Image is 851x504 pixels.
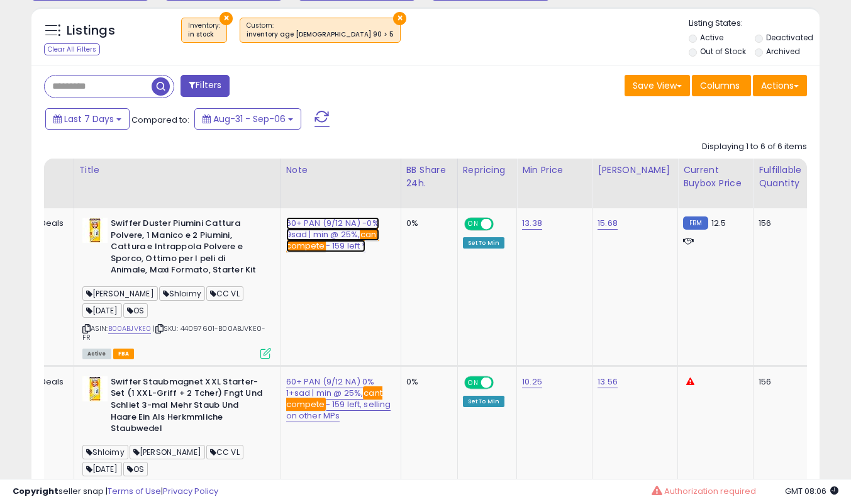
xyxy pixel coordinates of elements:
[598,376,618,388] a: 13.56
[766,46,800,57] label: Archived
[188,21,220,40] span: Inventory :
[711,217,726,229] span: 12.5
[13,486,218,498] div: seller snap | |
[491,377,511,388] span: OFF
[82,323,266,342] span: | SKU: 44097601-B00ABJVKE0-FR
[206,286,243,301] span: CC VL
[247,30,394,39] div: inventory age [DEMOGRAPHIC_DATA] 90 > 5
[702,141,807,153] div: Displaying 1 to 6 of 6 items
[64,113,114,125] span: Last 7 Days
[759,218,798,229] div: 156
[522,217,542,230] a: 13.38
[82,218,108,243] img: 41sesXn+X1L._SL40_.jpg
[522,376,542,388] a: 10.25
[286,217,379,252] a: 60+ PAN (9/12 NA) -0% 9sad | min @ 25%,cant compete- 159 left *
[491,219,511,230] span: OFF
[82,303,122,318] span: [DATE]
[692,75,751,96] button: Columns
[123,303,148,318] span: OS
[759,376,798,388] div: 156
[44,43,100,55] div: Clear All Filters
[82,445,128,459] span: Shloimy
[700,32,723,43] label: Active
[111,218,264,279] b: Swiffer Duster Piumini Cattura Polvere, 1 Manico e 2 Piumini, Cattura e Intrappola Polvere e Spor...
[759,164,802,190] div: Fulfillable Quantity
[108,323,152,334] a: B00ABJVKE0
[463,164,512,177] div: Repricing
[213,113,286,125] span: Aug-31 - Sep-06
[67,22,115,40] h5: Listings
[753,75,807,96] button: Actions
[625,75,690,96] button: Save View
[406,376,448,388] div: 0%
[45,108,130,130] button: Last 7 Days
[113,349,135,359] span: FBA
[82,376,108,401] img: 41C5KGg+tOL._SL40_.jpg
[286,376,391,423] a: 60+ PAN (9/12 NA) 0% 1+sad | min @ 25%,cant compete- 159 left, selling on other MPs
[82,349,111,359] span: All listings currently available for purchase on Amazon
[79,164,275,177] div: Title
[700,46,746,57] label: Out of Stock
[766,32,813,43] label: Deactivated
[159,286,205,301] span: Shloimy
[131,114,189,126] span: Compared to:
[163,485,218,497] a: Privacy Policy
[465,377,481,388] span: ON
[82,218,271,357] div: ASIN:
[522,164,587,177] div: Min Price
[463,396,505,407] div: Set To Min
[463,237,505,249] div: Set To Min
[406,164,452,190] div: BB Share 24h.
[465,219,481,230] span: ON
[247,21,394,40] span: Custom:
[194,108,301,130] button: Aug-31 - Sep-06
[286,228,379,252] em: cant compete
[286,164,396,177] div: Note
[598,217,618,230] a: 15.68
[130,445,205,459] span: [PERSON_NAME]
[181,75,230,97] button: Filters
[785,485,838,497] span: 2025-09-14 08:06 GMT
[206,445,243,459] span: CC VL
[689,18,820,30] p: Listing States:
[393,12,406,25] button: ×
[683,216,708,230] small: FBM
[286,386,382,411] em: cant compete
[13,485,58,497] strong: Copyright
[220,12,233,25] button: ×
[683,164,748,190] div: Current Buybox Price
[108,485,161,497] a: Terms of Use
[188,30,220,39] div: in stock
[598,164,672,177] div: [PERSON_NAME]
[82,286,158,301] span: [PERSON_NAME]
[82,462,122,476] span: [DATE]
[406,218,448,229] div: 0%
[123,462,148,476] span: OS
[111,376,264,438] b: Swiffer Staubmagnet XXL Starter-Set (1 XXL-Griff + 2 Tcher) Fngt Und Schliet 3-mal Mehr Staub Und...
[700,79,740,92] span: Columns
